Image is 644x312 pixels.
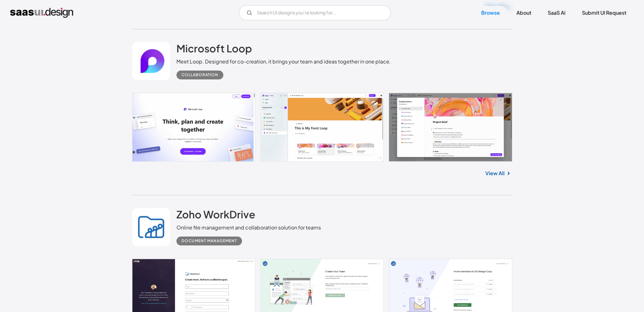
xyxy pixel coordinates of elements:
[485,169,505,177] a: View All
[574,6,634,20] a: Submit UI Request
[176,208,255,224] a: Zoho WorkDrive
[182,71,218,79] div: Collaboration
[176,58,391,65] div: Meet Loop. Designed for co-creation, it brings your team and ideas together in one place.
[239,5,391,20] form: Email Form
[182,237,237,245] div: Document Management
[176,224,321,231] div: Online file management and collaboration solution for teams
[239,5,391,20] input: Search UI designs you're looking for...
[176,208,255,221] h2: Zoho WorkDrive
[176,42,252,58] a: Microsoft Loop
[10,8,73,18] a: home
[509,6,539,20] a: About
[474,6,507,20] a: Browse
[540,6,573,20] a: SaaS Ai
[176,42,252,55] h2: Microsoft Loop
